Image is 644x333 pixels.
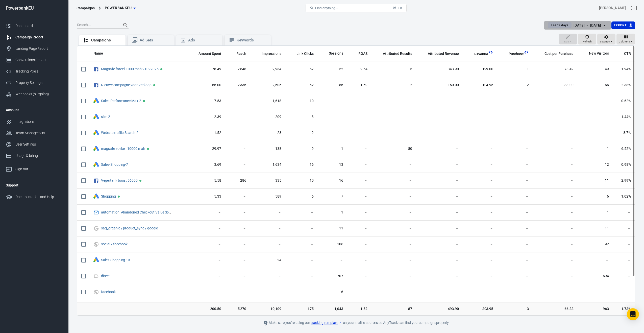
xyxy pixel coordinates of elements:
span: 138 [254,146,281,151]
div: Keywords [237,38,267,43]
span: magsafe zoeken 10000 mah [101,147,146,150]
span: New Visitors [589,51,609,56]
span: The number of people who saw your ads at least once. Reach is different from impressions, which m... [236,51,246,57]
span: 199.00 [467,67,493,72]
span: Sessions [322,51,343,56]
a: Integrations [2,116,66,127]
span: － [376,99,412,104]
input: Search... [77,22,117,29]
span: － [467,178,493,183]
span: 2 [501,83,529,88]
span: The number of times your ads were on screen. [262,51,281,57]
span: 3.69 [191,162,221,167]
a: Usage & billing [2,150,66,161]
span: Find anything... [315,6,338,10]
span: 5.58 [191,178,221,183]
span: 1 [582,146,609,151]
span: CTR [624,51,631,56]
div: Google Ads [93,130,99,136]
span: The total conversions attributed according to your ad network (Facebook, Google, etc.) [376,51,412,57]
span: 6.52% [617,146,631,151]
span: Sessions [329,51,343,56]
span: － [617,242,631,247]
button: Columns [616,34,635,45]
button: Refresh [578,34,596,45]
span: 2.38% [617,83,631,88]
button: PowerbankEU [103,3,138,13]
span: － [501,178,529,183]
span: － [351,194,367,199]
a: Property Settings [2,77,66,88]
span: － [537,242,574,247]
span: － [229,162,246,167]
span: 13 [322,162,343,167]
span: － [420,114,459,120]
span: 78.49 [191,67,221,72]
svg: Facebook Ads [93,178,99,184]
span: － [467,194,493,199]
span: － [229,146,246,151]
span: 6 [582,194,609,199]
span: － [537,210,574,215]
span: － [322,130,343,135]
div: Conversions Report [15,57,62,63]
span: Total revenue calculated by AnyTrack. [468,51,488,57]
span: Settings [600,39,610,44]
span: 0.98% [617,162,631,167]
span: The estimated total amount of money you've spent on your campaign, ad set or ad during its schedule. [199,51,221,57]
div: Google Ads [93,257,99,263]
span: － [254,242,281,247]
span: ROAS [358,51,367,56]
span: 57 [289,67,314,72]
span: － [289,226,314,231]
span: 16 [322,178,343,183]
span: 6 [289,194,314,199]
button: Find anything...⌘ + K [306,4,407,12]
svg: Google [93,225,99,231]
span: 1.59 [351,83,367,88]
span: － [191,258,221,263]
a: automation: Abandoned Checkout Value Split (689786dfc7f8966f872ea0f2) / email / omnisend [101,210,249,214]
span: 1,634 [254,162,281,167]
span: 66.00 [191,83,221,88]
div: Property Settings [15,80,62,85]
div: Google Ads [93,146,99,152]
span: － [289,210,314,215]
span: － [537,130,574,135]
span: 209 [254,114,281,120]
span: 343.90 [420,67,459,72]
span: － [376,130,412,135]
svg: Email [93,209,99,216]
span: 104.95 [467,83,493,88]
span: － [322,114,343,120]
a: User Settings [2,139,66,150]
span: － [191,226,221,231]
span: － [537,99,574,104]
span: The average cost for each "Purchase" event [538,51,574,57]
span: Link Clicks [296,51,314,56]
div: scrollable content [77,46,635,316]
span: Active [153,84,155,86]
span: 24 [254,258,281,263]
span: － [420,146,459,151]
div: Google Ads [93,194,99,199]
span: 2,934 [254,67,281,72]
span: － [537,162,574,167]
span: Active [139,180,141,182]
span: 62 [289,83,314,88]
span: 1 [322,146,343,151]
div: Documentation and Help [15,194,62,200]
span: PowerbankEU [105,5,132,11]
span: 49 [582,67,609,72]
a: Sales-Shopping-13 [101,258,130,262]
span: New Visitors [582,51,609,56]
span: － [376,162,412,167]
div: Google Ads [93,114,99,120]
span: 52 [322,67,343,72]
span: 8.7% [617,130,631,135]
span: 16 [289,162,314,167]
span: Active [147,148,149,150]
div: Integrations [15,119,62,124]
span: － [501,162,529,167]
span: Purchase [502,52,524,57]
